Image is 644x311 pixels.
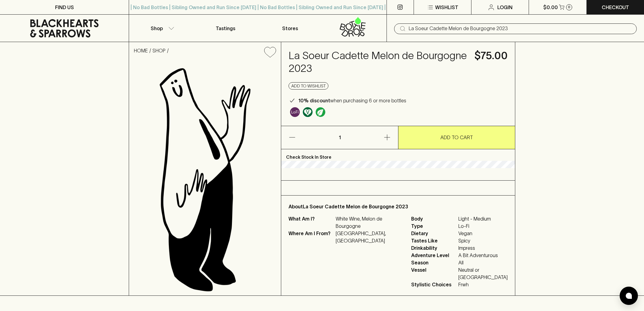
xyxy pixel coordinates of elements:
p: Tastings [216,25,235,32]
p: Wishlist [435,4,458,11]
p: $0.00 [543,4,558,11]
p: [GEOGRAPHIC_DATA], [GEOGRAPHIC_DATA] [336,230,404,244]
button: Add to wishlist [262,44,278,60]
span: Body [411,215,457,222]
span: All [458,259,508,266]
button: Shop [129,15,193,42]
p: What Am I? [289,215,334,230]
button: Add to wishlist [289,82,328,90]
span: Stylistic Choices [411,281,457,288]
h4: La Soeur Cadette Melon de Bourgogne 2023 [289,49,467,75]
p: 1 [332,126,347,149]
p: White Wine, Melon de Bourgogne [336,215,404,230]
img: Organic [316,107,325,117]
a: Tastings [194,15,258,42]
a: Made without the use of any animal products. [301,106,314,118]
h4: $75.00 [474,49,508,62]
input: Try "Pinot noir" [409,24,632,34]
button: ADD TO CART [398,126,515,149]
p: 0 [568,5,570,9]
p: ADD TO CART [440,134,473,141]
p: Stores [282,25,298,32]
span: Adventure Level [411,252,457,259]
span: A Bit Adventurous [458,252,508,259]
img: Lo-Fi [290,107,300,117]
span: Spicy [458,237,508,244]
img: La Soeur Cadette Melon de Bourgogne 2023 [129,62,281,295]
span: Vessel [411,266,457,281]
span: Tastes Like [411,237,457,244]
span: Vegan [458,230,508,237]
p: Check Stock In Store [281,149,515,161]
p: Login [497,4,513,11]
span: Impress [458,244,508,252]
span: Neutral or [GEOGRAPHIC_DATA] [458,266,508,281]
span: Type [411,222,457,230]
span: Dietary [411,230,457,237]
span: Frwh [458,281,508,288]
span: Light - Medium [458,215,508,222]
span: Lo-Fi [458,222,508,230]
span: Season [411,259,457,266]
b: 10% discount [298,98,330,103]
p: when purchasing 6 or more bottles [298,97,406,104]
a: SHOP [152,48,166,53]
a: HOME [134,48,148,53]
p: Checkout [602,4,629,11]
img: bubble-icon [626,293,632,299]
a: Some may call it natural, others minimum intervention, either way, it’s hands off & maybe even a ... [289,106,301,118]
p: About La Soeur Cadette Melon de Bourgogne 2023 [289,203,508,210]
span: Drinkability [411,244,457,252]
p: FIND US [55,4,74,11]
a: Stores [258,15,322,42]
img: Vegan [303,107,313,117]
p: Shop [151,25,163,32]
a: Organic [314,106,327,118]
p: Where Am I From? [289,230,334,244]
